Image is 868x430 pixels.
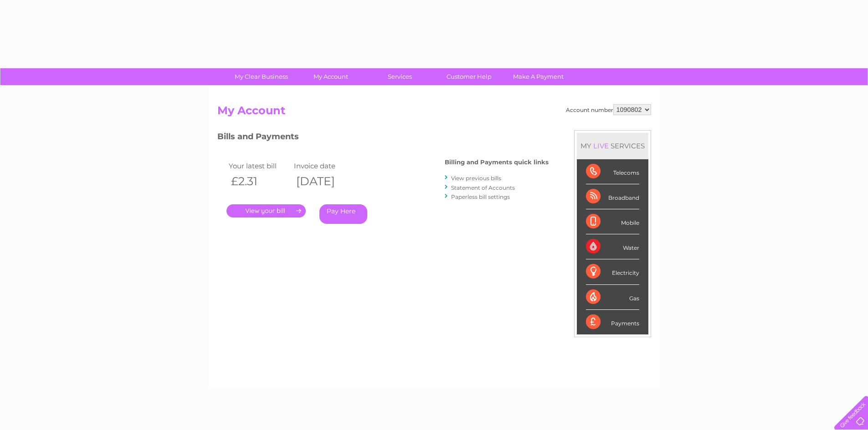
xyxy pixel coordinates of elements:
[292,160,357,172] td: Invoice date
[586,259,639,284] div: Electricity
[591,142,611,150] div: LIVE
[445,159,549,166] h4: Billing and Payments quick links
[451,184,515,191] a: Statement of Accounts
[586,285,639,310] div: Gas
[226,172,292,191] th: £2.31
[451,193,510,200] a: Paperless bill settings
[586,209,639,234] div: Mobile
[292,172,357,191] th: [DATE]
[319,204,367,224] a: Pay Here
[431,68,507,85] a: Customer Help
[577,133,648,159] div: MY SERVICES
[226,204,306,218] a: .
[586,310,639,334] div: Payments
[501,68,576,85] a: Make A Payment
[586,184,639,209] div: Broadband
[217,104,651,121] h2: My Account
[226,160,292,172] td: Your latest bill
[224,68,299,85] a: My Clear Business
[293,68,368,85] a: My Account
[566,104,651,115] div: Account number
[586,234,639,259] div: Water
[217,130,549,146] h3: Bills and Payments
[586,159,639,184] div: Telecoms
[451,175,501,182] a: View previous bills
[362,68,437,85] a: Services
